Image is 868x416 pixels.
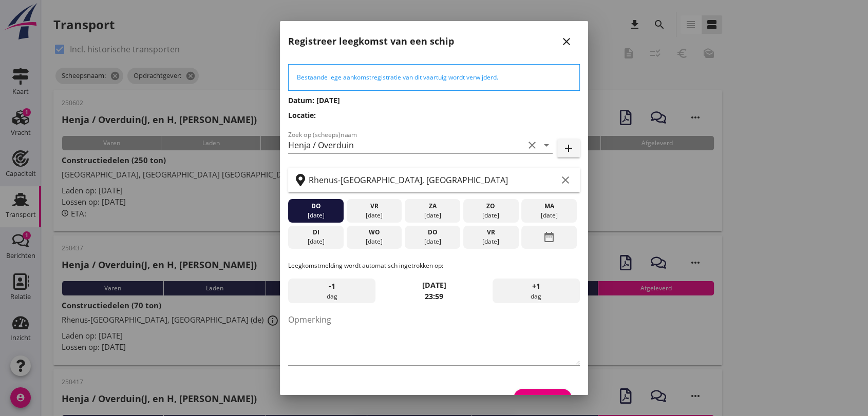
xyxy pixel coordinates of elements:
[407,202,458,211] div: za
[349,237,399,246] div: [DATE]
[349,228,399,237] div: wo
[540,139,553,151] i: arrow_drop_down
[329,281,335,292] span: -1
[297,73,571,82] div: Bestaande lege aankomstregistratie van dit vaartuig wordt verwijderd.
[309,172,557,188] input: Zoek op terminal of plaats
[466,237,516,246] div: [DATE]
[407,228,458,237] div: do
[422,280,446,290] strong: [DATE]
[349,211,399,220] div: [DATE]
[560,35,573,48] i: close
[291,202,341,211] div: do
[288,311,580,365] textarea: Opmerking
[543,228,555,246] i: date_range
[349,202,399,211] div: vr
[425,291,443,301] strong: 23:59
[288,137,524,153] input: Zoek op (scheeps)naam
[466,211,516,220] div: [DATE]
[526,139,538,151] i: clear
[562,142,575,154] i: add
[559,174,572,186] i: clear
[288,279,375,303] div: dag
[288,261,580,270] p: Leegkomstmelding wordt automatisch ingetrokken op:
[291,211,341,220] div: [DATE]
[466,202,516,211] div: zo
[288,95,580,106] h3: Datum: [DATE]
[522,392,563,403] div: Registreer
[532,281,540,292] span: +1
[493,279,580,303] div: dag
[466,228,516,237] div: vr
[514,389,572,407] button: Registreer
[288,34,454,48] h2: Registreer leegkomst van een schip
[291,237,341,246] div: [DATE]
[524,202,574,211] div: ma
[291,228,341,237] div: di
[407,237,458,246] div: [DATE]
[407,211,458,220] div: [DATE]
[524,211,574,220] div: [DATE]
[288,110,580,121] h3: Locatie:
